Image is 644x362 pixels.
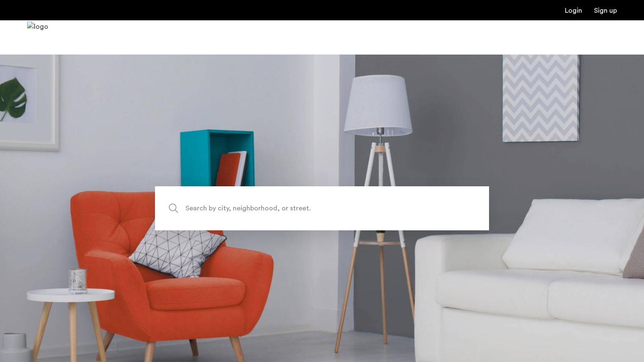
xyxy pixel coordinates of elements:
a: Registration [594,7,617,14]
a: Cazamio Logo [27,22,48,53]
img: logo [27,22,48,53]
span: Search by city, neighborhood, or street. [185,202,419,214]
input: Apartment Search [155,186,489,230]
a: Login [565,7,582,14]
